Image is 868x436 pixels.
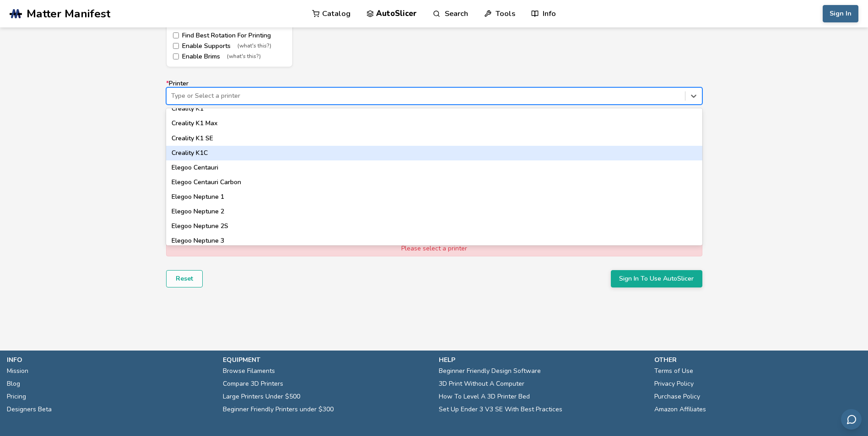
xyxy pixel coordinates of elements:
p: help [439,355,646,365]
div: Creality K1C [166,146,702,160]
div: Elegoo Neptune 2 [166,204,702,219]
label: Find Best Rotation For Printing [173,32,286,39]
a: Mission [7,365,28,378]
a: Amazon Affiliates [654,403,706,416]
div: Creality K1 [166,101,702,116]
label: Enable Brims [173,53,286,60]
a: Beginner Friendly Printers under $300 [223,403,334,416]
a: Terms of Use [654,365,693,378]
input: Find Best Rotation For Printing [173,32,179,38]
a: How To Level A 3D Printer Bed [439,390,530,403]
span: (what's this?) [237,43,271,49]
a: 3D Print Without A Computer [439,378,524,390]
div: Please select a printer [166,241,702,256]
a: Compare 3D Printers [223,378,283,390]
div: Creality K1 Max [166,116,702,131]
button: Sign In To Use AutoSlicer [611,270,702,287]
a: Pricing [7,390,26,403]
p: equipment [223,355,430,365]
a: Beginner Friendly Design Software [439,365,541,378]
p: other [654,355,861,365]
a: Set Up Ender 3 V3 SE With Best Practices [439,403,562,416]
button: Send feedback via email [841,409,862,430]
a: Privacy Policy [654,378,694,390]
div: Creality K1 SE [166,131,702,146]
span: (what's this?) [227,53,261,60]
input: Enable Supports(what's this?) [173,43,179,49]
div: Elegoo Neptune 3 [166,234,702,248]
div: Elegoo Centauri Carbon [166,175,702,190]
a: Large Printers Under $500 [223,390,300,403]
div: Elegoo Neptune 2S [166,219,702,234]
input: *PrinterType or Select a printerAnycubic Kobra 2 MaxAnycubic Kobra 2 NeoAnycubic Kobra 2 PlusAnyc... [171,92,173,100]
button: Sign In [823,5,858,22]
a: Designers Beta [7,403,52,416]
button: Reset [166,270,203,287]
a: Purchase Policy [654,390,700,403]
a: Browse Filaments [223,365,275,378]
div: Elegoo Neptune 1 [166,190,702,204]
p: info [7,355,214,365]
a: Blog [7,378,20,390]
div: Elegoo Centauri [166,160,702,175]
label: Printer [166,80,702,105]
span: Matter Manifest [27,7,110,20]
label: Enable Supports [173,43,286,50]
input: Enable Brims(what's this?) [173,53,179,59]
